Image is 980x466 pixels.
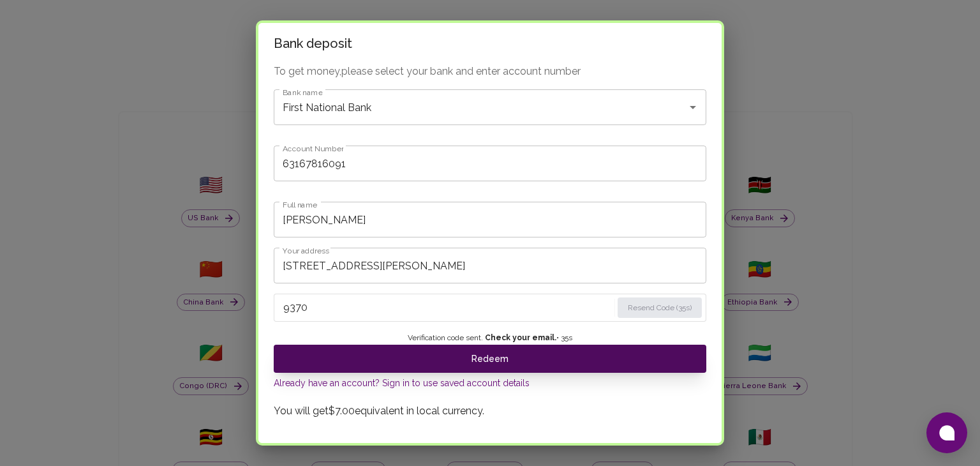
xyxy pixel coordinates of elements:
input: Enter verification code [283,297,612,318]
label: Full name [283,199,317,210]
span: Verification code sent. • 35 s [408,332,572,345]
button: Already have an account? Sign in to use saved account details [274,377,530,389]
button: Resend Code (35s) [618,297,702,318]
label: Your address [283,245,329,256]
label: Bank name [283,87,322,98]
button: Cancel [676,437,716,460]
button: Open [684,98,702,116]
strong: Check your email. [485,333,556,342]
button: Redeem [274,345,706,373]
label: Account Number [283,143,343,154]
button: Open chat window [926,412,967,453]
p: You will get $7.00 equivalent in local currency. [274,403,706,419]
h2: Bank deposit [258,23,722,64]
p: To get money, please select your bank and enter account number [274,64,706,79]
